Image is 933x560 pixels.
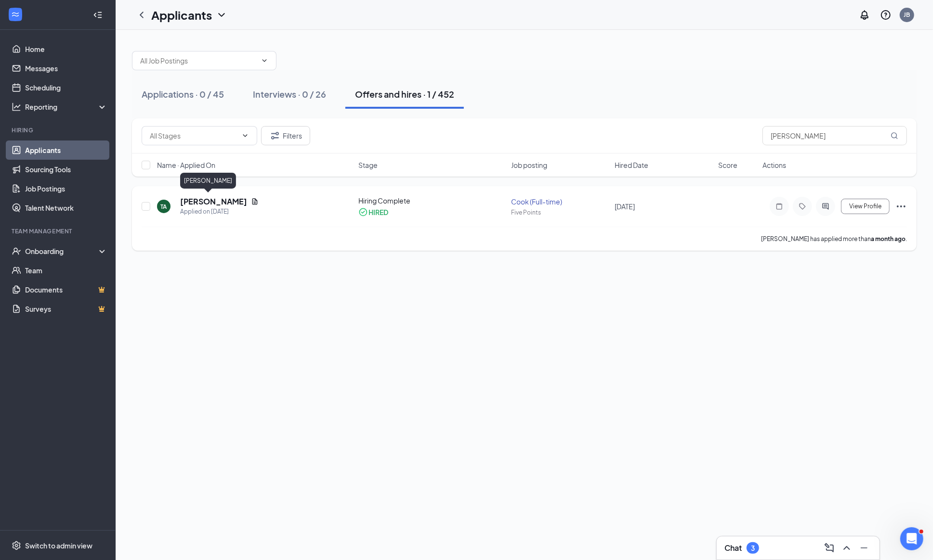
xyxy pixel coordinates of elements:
[269,130,281,141] svg: Filter
[762,160,786,170] span: Actions
[25,280,107,299] a: DocumentsCrown
[511,197,609,206] div: Cook (Full-time)
[900,527,923,550] iframe: Intercom live chat
[761,235,907,243] p: [PERSON_NAME] has applied more than .
[25,39,107,59] a: Home
[880,9,892,21] svg: QuestionInfo
[368,207,388,217] div: HIRED
[615,202,635,211] span: [DATE]
[241,132,249,140] svg: ChevronDown
[904,11,910,19] div: JB
[12,246,21,256] svg: UserCheck
[859,9,870,21] svg: Notifications
[355,88,454,100] div: Offers and hires · 1 / 452
[151,7,212,23] h1: Applicants
[12,541,21,550] svg: Settings
[751,544,755,552] div: 3
[161,203,167,211] div: TA
[136,9,147,21] svg: ChevronLeft
[797,203,808,210] svg: Tag
[841,542,853,554] svg: ChevronUp
[762,126,907,145] input: Search in offers and hires
[511,160,547,170] span: Job posting
[180,196,247,207] h5: [PERSON_NAME]
[718,160,737,170] span: Score
[180,173,236,189] div: [PERSON_NAME]
[891,132,898,140] svg: MagnifyingGlass
[157,160,215,170] span: Name · Applied On
[25,299,107,318] a: SurveysCrown
[25,261,107,280] a: Team
[25,179,107,198] a: Job Postings
[12,102,21,112] svg: Analysis
[841,199,890,214] button: View Profile
[25,160,107,179] a: Sourcing Tools
[251,198,259,205] svg: Document
[822,540,837,556] button: ComposeMessage
[724,543,742,553] h3: Chat
[358,196,505,205] div: Hiring Complete
[253,88,326,100] div: Interviews · 0 / 26
[25,78,107,97] a: Scheduling
[261,57,268,64] svg: ChevronDown
[25,102,108,112] div: Reporting
[261,126,310,145] button: Filter Filters
[25,541,92,550] div: Switch to admin view
[820,203,831,210] svg: ActiveChat
[11,10,20,19] svg: WorkstreamLogo
[839,540,854,556] button: ChevronUp
[12,126,105,134] div: Hiring
[358,207,368,217] svg: CheckmarkCircle
[25,246,99,256] div: Onboarding
[180,207,259,216] div: Applied on [DATE]
[856,540,872,556] button: Minimize
[871,235,906,242] b: a month ago
[150,130,237,141] input: All Stages
[142,88,224,100] div: Applications · 0 / 45
[858,542,870,554] svg: Minimize
[25,59,107,78] a: Messages
[849,203,881,210] span: View Profile
[25,198,107,217] a: Talent Network
[216,9,227,21] svg: ChevronDown
[25,140,107,160] a: Applicants
[895,201,907,212] svg: Ellipses
[358,160,378,170] span: Stage
[774,203,785,210] svg: Note
[511,208,609,216] div: Five Points
[824,542,835,554] svg: ComposeMessage
[93,10,103,20] svg: Collapse
[140,55,257,66] input: All Job Postings
[615,160,648,170] span: Hired Date
[12,227,105,235] div: Team Management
